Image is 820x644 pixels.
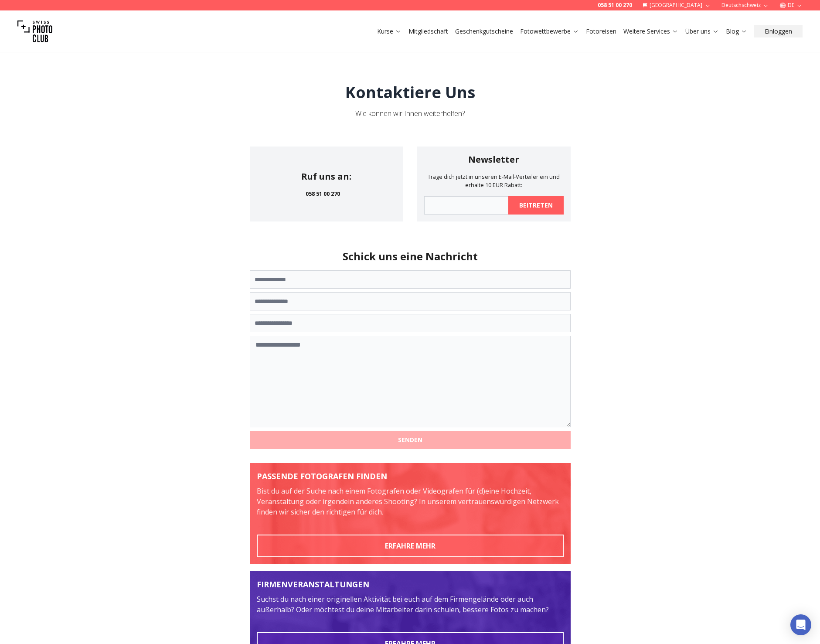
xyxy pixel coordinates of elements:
[517,25,582,37] button: Fotowettbewerbe
[257,470,564,482] div: PASSENDE FOTOGRAFEN FINDEN
[408,27,448,36] a: Mitgliedschaft
[582,25,620,37] button: Fotoreisen
[508,196,564,215] button: beitreten
[520,27,579,36] a: Fotowettbewerbe
[257,594,549,614] span: Suchst du nach einer originellen Aktivität bei euch auf dem Firmengelände oder auch außerhalb? Od...
[623,27,678,36] a: Weitere Services
[722,25,751,37] button: Blog
[468,153,519,166] h2: Newsletter
[598,2,632,9] a: 058 51 00 270
[405,25,452,37] button: Mitgliedschaft
[424,173,564,189] div: Trage dich jetzt in unseren E-Mail-Verteiler ein und erhalte 10 EUR Rabatt:
[257,578,564,590] div: FIRMENVERANSTALTUNGEN
[355,109,465,118] span: Wie können wir Ihnen weiterhelfen?
[455,27,513,36] a: Geschenkgutscheine
[685,27,719,36] a: Über uns
[452,25,517,37] button: Geschenkgutscheine
[250,463,571,564] img: Meet the team
[586,27,616,36] a: Fotoreisen
[306,190,340,198] a: 058 51 00 270
[301,170,351,183] h2: Ruf uns an:
[377,27,401,36] a: Kurse
[250,249,571,263] h2: Schick uns eine Nachricht
[398,436,422,444] b: SENDEN
[374,25,405,37] button: Kurse
[257,535,564,557] button: ERFAHRE MEHR
[250,431,571,449] button: SENDEN
[345,84,475,101] h1: Kontaktiere Uns
[519,201,553,210] b: beitreten
[250,463,571,564] a: Meet the teamPASSENDE FOTOGRAFEN FINDENBist du auf der Suche nach einem Fotografen oder Videograf...
[257,486,559,517] span: Bist du auf der Suche nach einem Fotografen oder Videografen für (d)eine Hochzeit, Veranstaltung ...
[17,14,52,49] img: Swiss photo club
[682,25,722,37] button: Über uns
[726,27,747,36] a: Blog
[754,25,803,37] button: Einloggen
[790,614,811,635] div: Open Intercom Messenger
[620,25,682,37] button: Weitere Services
